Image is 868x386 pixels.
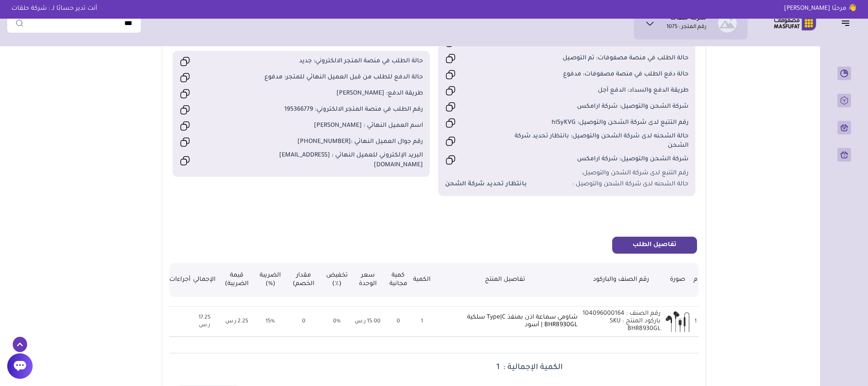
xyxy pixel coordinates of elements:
[255,306,286,337] td: 15%
[581,169,689,178] span: رقم التتبع لدى شركة الشحن والتوصيل:
[5,4,104,14] p: أنت تدير حسابًا لـ : شركة حلقات
[439,360,503,375] span: 1
[352,263,383,297] th: سعر الوحدة
[383,263,414,297] th: كمية مجانية
[241,89,423,98] span: طريقة الدفع: [PERSON_NAME]
[190,263,218,297] th: الإجمالي
[322,263,353,297] th: تخفيض (٪)
[582,318,661,333] p: باركود المنتج SKU : BHR8930GL
[580,263,663,297] th: رقم الصنف والباركود
[663,263,692,297] th: صورة
[241,57,423,66] span: حالة الطلب في منصة المتجر الالكتروني: جديد
[322,306,353,337] td: 0%
[506,132,688,151] span: حالة الشحنه لدى شركة الشحن والتوصيل: بانتظار تحديد شركة الشحن
[445,180,527,189] strong: بانتظار تحديد شركة الشحن
[352,306,383,337] td: 15.00 ر.س
[218,306,255,337] td: 2.25 ر.س
[241,73,423,82] span: حالة الدفع للطلب من قبل العميل النهائي للمتجر: مدفوع
[666,23,706,32] p: رقم المتجر : 1075
[286,263,322,297] th: مقدار الخصم)
[286,306,322,337] td: 0
[241,105,423,115] span: رقم الطلب في منصة المتجر الالكتروني: 195366779
[718,14,737,33] img: شركة حلقات
[506,102,688,112] span: شركة الشحن والتوصيل: شركة ارامكس
[297,139,351,145] span: [PHONE_NUMBER]
[612,237,697,254] button: تفاصيل الطلب
[768,15,822,31] img: Logo
[241,137,423,147] span: رقم جوال العميل النهائي :
[431,263,579,297] th: تفاصيل المنتج
[692,263,699,297] th: م
[433,314,577,329] a: شاومي سماعة اذن بمنفذ Type|C سلكية BHR8930GL | أسود
[582,310,661,318] p: رقم الصنف : 104096000164
[218,263,255,297] th: قيمة الضريبة)
[506,155,688,164] span: شركة الشحن والتوصيل: شركة ارامكس
[255,263,286,297] th: الضريبة (%)
[241,151,423,170] span: البريد الإلكتروني للعميل النهائي : [EMAIL_ADDRESS][DOMAIN_NAME]
[572,180,689,189] span: حالة الشحنه لدى شركة الشحن والتوصيل :
[665,309,690,334] img: Image Description
[383,306,414,337] td: 0
[169,263,190,297] th: أجراءات
[413,263,431,297] th: الكمية
[241,121,423,131] span: اسم العميل النهائي : [PERSON_NAME]
[506,54,688,63] span: حالة الطلب في منصة مصفوفات: تم التوصيل
[413,306,431,337] td: 1
[506,118,688,128] span: رقم التتبع لدى شركة الشحن والتوصيل: hl5yKVG
[692,306,699,337] td: 1
[439,360,563,375] h5: الكمية الإجمالية :
[190,306,218,337] td: 17.25 ر.س
[506,86,688,95] span: طريقة الدفع والسداد: الدفع آجل
[506,70,688,79] span: حالة دفع الطلب في منصة مصفوفات: مدفوع
[778,4,863,14] p: 👋 مرحبًا [PERSON_NAME]
[670,15,706,23] h1: شركة حلقات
